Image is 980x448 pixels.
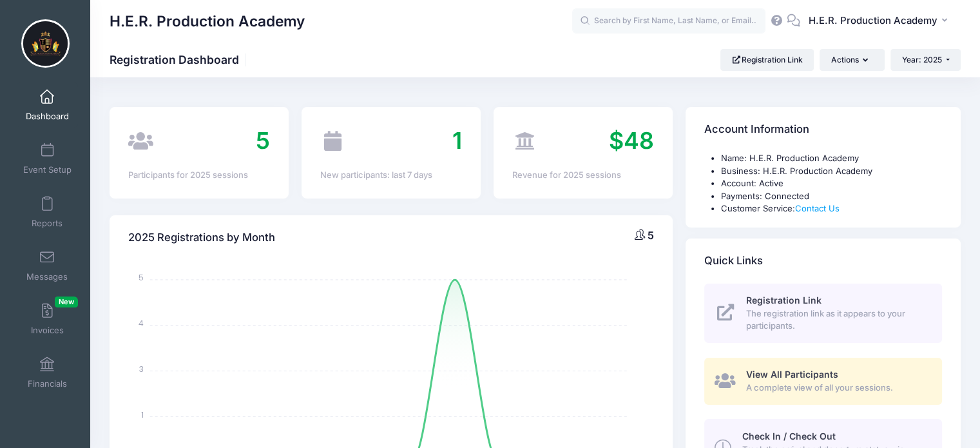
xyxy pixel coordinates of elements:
[320,169,462,182] div: New participants: last 7 days
[128,219,275,256] h4: 2025 Registrations by Month
[704,284,942,343] a: Registration Link The registration link as it appears to your participants.
[721,177,942,190] li: Account: Active
[720,49,814,71] a: Registration Link
[32,218,62,229] span: Reports
[26,271,68,282] span: Messages
[256,126,270,155] span: 5
[17,243,78,288] a: Messages
[721,202,942,215] li: Customer Service:
[742,431,835,442] span: Check In / Check Out
[809,14,937,28] span: H.E.R. Production Academy
[452,126,462,155] span: 1
[648,229,654,242] span: 5
[128,169,270,182] div: Participants for 2025 sessions
[746,295,821,306] span: Registration Link
[902,55,942,64] span: Year: 2025
[139,364,144,375] tspan: 3
[800,6,961,36] button: H.E.R. Production Academy
[139,272,144,283] tspan: 5
[17,83,78,128] a: Dashboard
[28,378,67,389] span: Financials
[141,409,144,420] tspan: 1
[890,49,961,71] button: Year: 2025
[704,112,809,148] h4: Account Information
[17,136,78,181] a: Event Setup
[17,297,78,342] a: InvoicesNew
[17,350,78,395] a: Financials
[31,325,64,336] span: Invoices
[110,6,305,36] h1: H.E.R. Production Academy
[55,297,78,307] span: New
[820,49,884,71] button: Actions
[746,369,838,380] span: View All Participants
[609,126,654,155] span: $48
[721,165,942,178] li: Business: H.E.R. Production Academy
[795,203,840,213] a: Contact Us
[110,53,250,66] h1: Registration Dashboard
[721,152,942,165] li: Name: H.E.R. Production Academy
[704,358,942,405] a: View All Participants A complete view of all your sessions.
[139,318,144,329] tspan: 4
[746,382,927,394] span: A complete view of all your sessions.
[721,190,942,203] li: Payments: Connected
[746,307,927,333] span: The registration link as it appears to your participants.
[21,19,70,68] img: H.E.R. Production Academy
[572,8,765,34] input: Search by First Name, Last Name, or Email...
[512,169,654,182] div: Revenue for 2025 sessions
[17,190,78,235] a: Reports
[704,242,763,279] h4: Quick Links
[23,164,72,175] span: Event Setup
[26,111,69,122] span: Dashboard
